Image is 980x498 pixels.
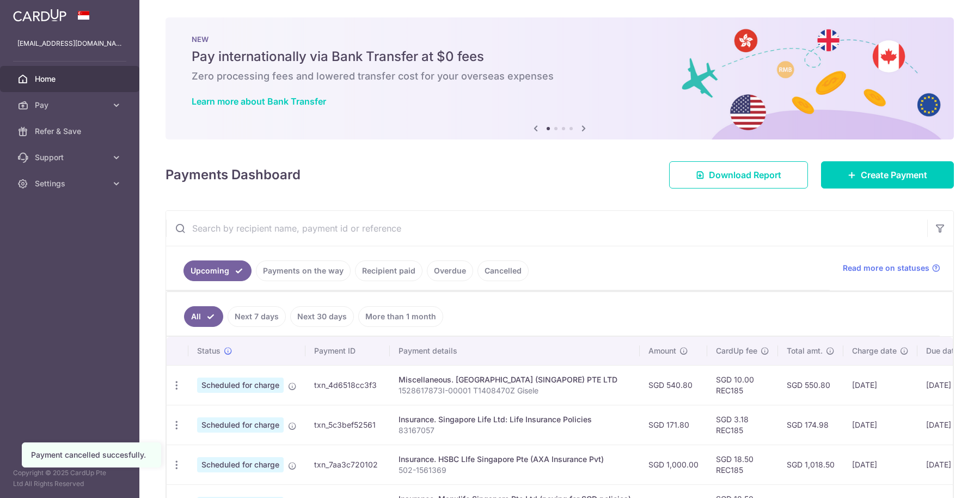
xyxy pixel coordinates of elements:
[35,152,107,163] span: Support
[640,445,707,484] td: SGD 1,000.00
[707,365,778,405] td: SGD 10.00 REC185
[399,465,631,476] p: 502-1561369
[669,161,808,189] a: Download Report
[35,74,107,84] span: Home
[184,306,223,327] a: All
[197,457,284,472] span: Scheduled for charge
[910,465,969,493] iframe: Opens a widget where you can find more information
[399,385,631,396] p: 1528617873I-00001 T1408470Z Gisele
[716,345,757,356] span: CardUp fee
[640,365,707,405] td: SGD 540.80
[35,178,107,189] span: Settings
[31,450,152,460] div: Payment cancelled succesfully.
[305,365,390,405] td: txn_4d6518cc3f3
[305,405,390,445] td: txn_5c3bef52561
[778,445,843,484] td: SGD 1,018.50
[35,100,107,111] span: Pay
[183,260,252,281] a: Upcoming
[707,405,778,445] td: SGD 3.18 REC185
[707,445,778,484] td: SGD 18.50 REC185
[821,161,954,189] a: Create Payment
[861,168,927,181] span: Create Payment
[197,378,284,393] span: Scheduled for charge
[192,96,326,107] a: Learn more about Bank Transfer
[197,345,220,356] span: Status
[648,345,676,356] span: Amount
[399,425,631,436] p: 83167057
[843,263,940,274] a: Read more on statuses
[427,260,473,281] a: Overdue
[166,165,301,185] h4: Payments Dashboard
[852,345,897,356] span: Charge date
[926,345,959,356] span: Due date
[640,405,707,445] td: SGD 171.80
[256,260,351,281] a: Payments on the way
[477,260,529,281] a: Cancelled
[390,337,640,365] th: Payment details
[228,306,286,327] a: Next 7 days
[843,365,917,405] td: [DATE]
[917,405,979,445] td: [DATE]
[35,126,107,137] span: Refer & Save
[787,345,823,356] span: Total amt.
[166,211,927,246] input: Search by recipient name, payment id or reference
[843,445,917,484] td: [DATE]
[778,405,843,445] td: SGD 174.98
[917,445,979,484] td: [DATE]
[843,263,929,274] span: Read more on statuses
[13,9,66,22] img: CardUp
[399,374,631,385] div: Miscellaneous. [GEOGRAPHIC_DATA] (SINGAPORE) PTE LTD
[709,168,781,181] span: Download Report
[778,365,843,405] td: SGD 550.80
[192,35,928,44] p: NEW
[917,365,979,405] td: [DATE]
[355,260,422,281] a: Recipient paid
[843,405,917,445] td: [DATE]
[192,70,928,83] h6: Zero processing fees and lowered transfer cost for your overseas expenses
[399,454,631,465] div: Insurance. HSBC LIfe Singapore Pte (AXA Insurance Pvt)
[166,17,954,139] img: Bank transfer banner
[305,337,390,365] th: Payment ID
[192,48,928,65] h5: Pay internationally via Bank Transfer at $0 fees
[197,417,284,433] span: Scheduled for charge
[358,306,443,327] a: More than 1 month
[17,38,122,49] p: [EMAIL_ADDRESS][DOMAIN_NAME]
[399,414,631,425] div: Insurance. Singapore Life Ltd: Life Insurance Policies
[290,306,354,327] a: Next 30 days
[305,445,390,484] td: txn_7aa3c720102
